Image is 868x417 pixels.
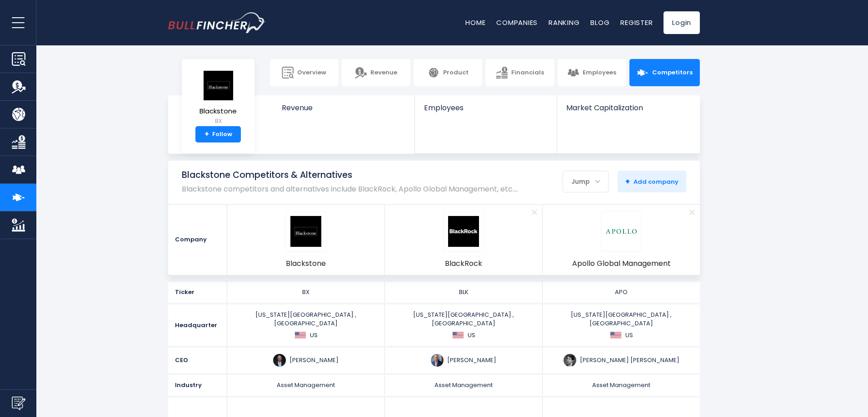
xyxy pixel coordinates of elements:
h1: Blackstone Competitors & Alternatives [182,170,518,181]
span: Competitors [652,69,693,77]
a: Go to homepage [168,12,266,33]
span: Market Capitalization [566,103,690,112]
a: Overview [270,59,339,86]
a: Remove [684,205,700,221]
span: Revenue [282,103,406,112]
img: bullfincher logo [168,12,266,33]
div: Jump [563,172,608,191]
a: BLK logo BlackRock [443,211,484,269]
a: Revenue [342,59,410,86]
a: Employees [415,95,556,128]
small: BX [200,117,237,125]
span: US [625,331,633,339]
div: CEO [168,348,227,373]
div: Headquarter [168,304,227,346]
span: Asset Management [592,381,650,389]
img: BLK logo [448,216,479,247]
a: Remove [526,205,542,221]
div: [US_STATE][GEOGRAPHIC_DATA] ,[GEOGRAPHIC_DATA] [545,311,697,339]
a: APO logo Apollo Global Management [572,211,671,269]
a: Employees [558,59,626,86]
p: Blackstone competitors and alternatives include BlackRock, Apollo Global Management, etc.… [182,185,518,193]
button: +Add company [618,171,686,192]
div: [US_STATE][GEOGRAPHIC_DATA] ,[GEOGRAPHIC_DATA] [230,311,382,339]
span: Blackstone [286,259,326,269]
strong: + [625,176,630,186]
span: Add company [625,177,678,186]
a: Financials [485,59,554,86]
span: Blackstone [200,108,237,115]
div: [US_STATE][GEOGRAPHIC_DATA] ,[GEOGRAPHIC_DATA] [388,311,539,339]
span: Asset Management [277,381,335,389]
a: Companies [496,18,538,27]
div: Ticker [168,282,227,303]
img: larry-fink.jpg [431,354,444,367]
span: Product [443,69,469,77]
div: [PERSON_NAME] [PERSON_NAME] [545,354,697,367]
a: Market Capitalization [557,95,699,128]
a: Register [620,18,653,27]
a: Blackstone BX [199,70,237,127]
a: Ranking [549,18,579,27]
span: Overview [297,69,326,77]
a: Blog [590,18,609,27]
strong: + [205,130,209,138]
div: BX [230,288,382,296]
span: Financials [511,69,544,77]
span: Apollo Global Management [572,259,671,269]
div: [PERSON_NAME] [230,354,382,367]
span: Employees [424,103,547,112]
div: Industry [168,375,227,396]
a: Product [414,59,482,86]
div: Company [168,205,227,275]
span: Employees [583,69,616,77]
div: APO [545,288,697,296]
img: APO logo [606,216,637,247]
img: BX logo [290,216,321,247]
span: Asset Management [434,381,493,389]
div: [PERSON_NAME] [388,354,539,367]
img: stephen-schwarzman.jpg [273,354,286,367]
span: US [310,331,318,339]
a: Home [465,18,485,27]
img: marc-rowan.jpg [564,354,576,367]
a: BX logo Blackstone [285,211,326,269]
a: Competitors [629,59,700,86]
a: +Follow [195,126,241,142]
a: Login [663,11,700,34]
span: BlackRock [445,259,482,269]
a: Revenue [273,95,415,128]
span: US [468,331,475,339]
div: BLK [388,288,539,296]
span: Revenue [370,69,397,77]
